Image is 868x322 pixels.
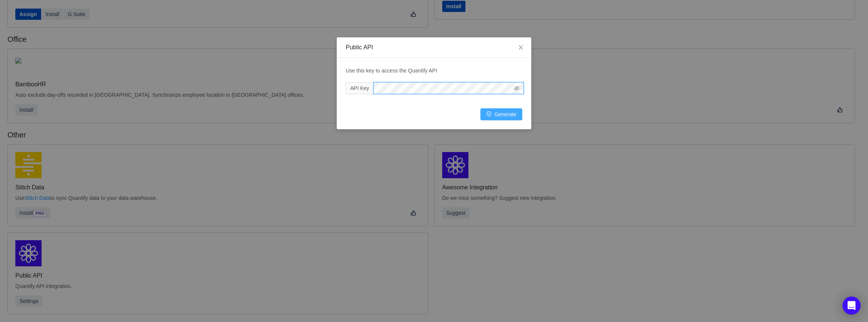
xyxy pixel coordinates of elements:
[510,37,531,58] button: Close
[346,82,373,94] span: API Key
[514,86,519,91] i: icon: eye-invisible
[346,67,522,75] p: Use this key to access the Quantify API
[843,297,861,315] div: Open Intercom Messenger
[518,44,524,50] i: icon: close
[346,43,522,52] div: Public API
[480,108,522,120] button: icon: safety-certificateGenerate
